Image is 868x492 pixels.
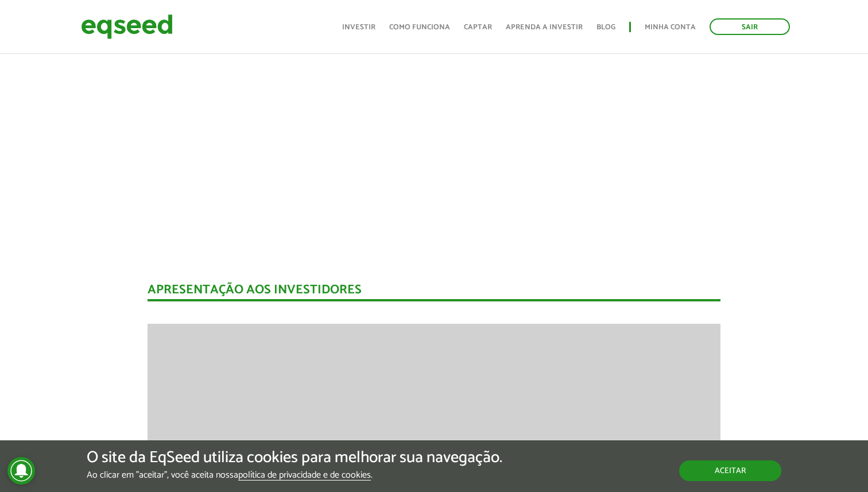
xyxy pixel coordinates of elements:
[81,11,173,42] img: EqSeed
[464,24,492,31] a: Captar
[645,24,696,31] a: Minha conta
[148,284,720,301] div: Apresentação aos investidores
[87,470,502,481] p: Ao clicar em "aceitar", você aceita nossa .
[342,24,375,31] a: Investir
[238,471,371,481] a: política de privacidade e de cookies
[87,449,502,467] h5: O site da EqSeed utiliza cookies para melhorar sua navegação.
[679,460,781,481] button: Aceitar
[506,24,583,31] a: Aprenda a investir
[596,24,615,31] a: Blog
[389,24,450,31] a: Como funciona
[710,18,790,35] a: Sair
